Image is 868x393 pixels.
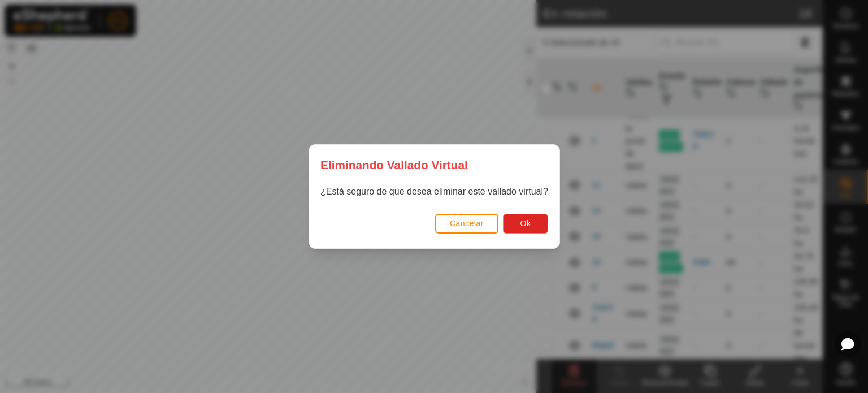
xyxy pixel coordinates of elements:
[520,219,531,228] span: Ok
[320,185,548,198] p: ¿Está seguro de que desea eliminar este vallado virtual?
[435,214,498,234] button: Cancelar
[320,156,468,174] span: Eliminando Vallado Virtual
[449,219,483,228] span: Cancelar
[502,214,548,234] button: Ok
